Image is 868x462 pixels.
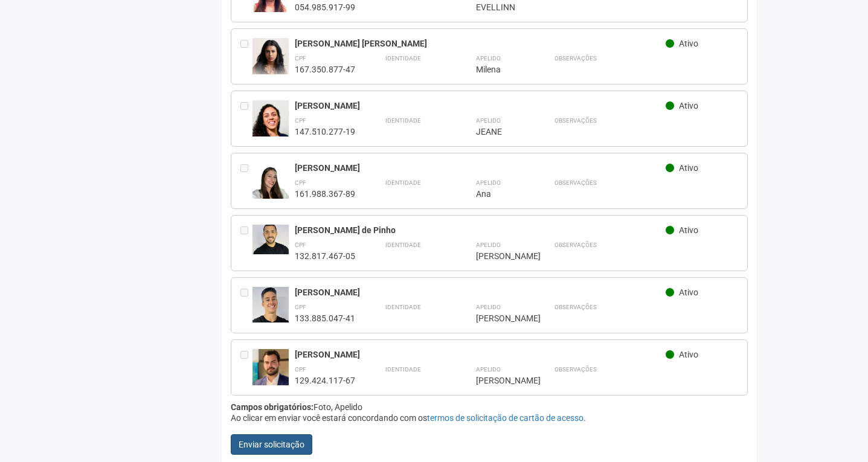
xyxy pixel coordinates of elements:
strong: Identidade [385,242,421,248]
div: [PERSON_NAME] [476,313,524,324]
img: user.jpg [252,162,289,208]
span: Ativo [679,350,698,359]
img: user.jpg [252,38,289,83]
strong: Identidade [385,55,421,62]
div: Entre em contato com a Aministração para solicitar o cancelamento ou 2a via [240,225,252,261]
div: Ao clicar em enviar você estará concordando com os . [231,412,748,423]
div: 167.350.877-47 [295,64,355,75]
strong: Observações [555,117,597,124]
div: 133.885.047-41 [295,313,355,324]
img: user.jpg [252,349,289,388]
div: [PERSON_NAME] [295,349,666,360]
strong: Apelido [476,366,501,373]
div: Ana [476,188,524,199]
div: [PERSON_NAME] de Pinho [295,225,666,236]
strong: Identidade [385,117,421,124]
div: Foto, Apelido [231,402,748,412]
a: termos de solicitação de cartão de acesso [427,413,583,423]
div: 054.985.917-99 [295,2,355,13]
strong: Apelido [476,179,501,186]
strong: Apelido [476,55,501,62]
div: 147.510.277-19 [295,126,355,137]
strong: Observações [555,366,597,373]
span: Ativo [679,225,698,235]
div: Entre em contato com a Aministração para solicitar o cancelamento ou 2a via [240,162,252,199]
div: [PERSON_NAME] [PERSON_NAME] [295,38,666,49]
div: Entre em contato com a Aministração para solicitar o cancelamento ou 2a via [240,38,252,75]
strong: CPF [295,55,306,62]
span: Ativo [679,287,698,297]
strong: CPF [295,179,306,186]
div: Milena [476,64,524,75]
strong: Campos obrigatórios: [231,402,313,412]
strong: CPF [295,304,306,310]
div: [PERSON_NAME] [295,287,666,298]
strong: Identidade [385,179,421,186]
strong: Apelido [476,304,501,310]
strong: Observações [555,55,597,62]
div: [PERSON_NAME] [476,251,524,261]
img: user.jpg [252,287,289,322]
div: [PERSON_NAME] [476,375,524,386]
strong: Identidade [385,304,421,310]
div: 129.424.117-67 [295,375,355,386]
img: user.jpg [252,100,289,151]
strong: CPF [295,242,306,248]
div: Entre em contato com a Aministração para solicitar o cancelamento ou 2a via [240,349,252,386]
div: EVELLINN [476,2,524,13]
div: Entre em contato com a Aministração para solicitar o cancelamento ou 2a via [240,100,252,137]
div: 132.817.467-05 [295,251,355,261]
button: Enviar solicitação [231,434,312,455]
span: Ativo [679,101,698,111]
strong: CPF [295,117,306,124]
strong: Apelido [476,242,501,248]
strong: CPF [295,366,306,373]
span: Ativo [679,39,698,48]
img: user.jpg [252,225,289,254]
span: Ativo [679,163,698,173]
strong: Apelido [476,117,501,124]
div: JEANE [476,126,524,137]
div: Entre em contato com a Aministração para solicitar o cancelamento ou 2a via [240,287,252,324]
strong: Observações [555,179,597,186]
div: [PERSON_NAME] [295,162,666,173]
div: 161.988.367-89 [295,188,355,199]
strong: Observações [555,304,597,310]
div: [PERSON_NAME] [295,100,666,111]
strong: Observações [555,242,597,248]
strong: Identidade [385,366,421,373]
